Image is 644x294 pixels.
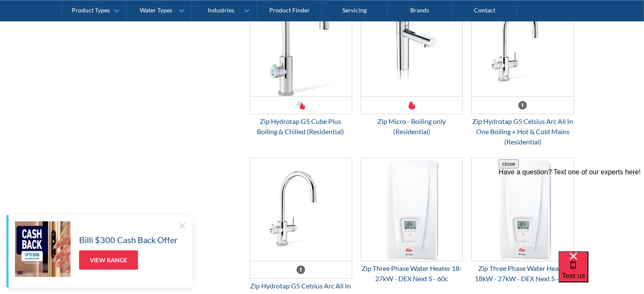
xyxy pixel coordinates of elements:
img: Zip Three Phase Water Heater 18-27kW - DEX Next S - 60c [361,158,463,261]
img: Zip Hydrotap G5 Celsius Arc All In One Boiling & Chilled + Hot & Cold Mains (Residential) [250,158,352,261]
div: Zip Micro - Boiling only (Residential) [361,116,463,137]
img: Zip Three Phase Water Heater 18kW - 27kW - DEX Next S - 50c [472,158,573,261]
div: Industries [208,7,234,14]
h5: Billi $300 Cash Back Offer [79,233,178,246]
div: Zip Hydrotap G5 Cube Plus Boiling & Chilled (Residential) [250,116,352,137]
a: Zip Three Phase Water Heater 18kW - 27kW - DEX Next S - 50cZip Three Phase Water Heater 18kW - 27... [471,158,574,284]
iframe: podium webchat widget bubble [559,251,644,294]
iframe: podium webchat widget prompt [499,159,644,262]
div: Product Types [72,7,110,14]
a: View Range [79,250,138,270]
a: Zip Three Phase Water Heater 18-27kW - DEX Next S - 60cZip Three Phase Water Heater 18-27kW - DEX... [361,158,463,284]
div: Zip Hydrotap G5 Celsius Arc All In One Boiling + Hot & Cold Mains (Residential) [471,116,574,147]
div: Zip Three Phase Water Heater 18-27kW - DEX Next S - 60c [361,263,463,284]
img: Billi $300 Cash Back Offer [15,221,71,277]
div: Zip Three Phase Water Heater 18kW - 27kW - DEX Next S - 50c [471,263,574,284]
div: Water Types [140,7,172,14]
